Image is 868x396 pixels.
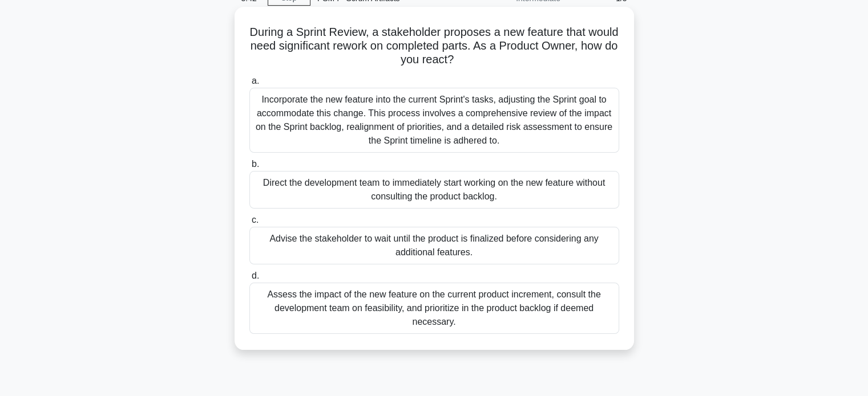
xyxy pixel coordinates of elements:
div: Assess the impact of the new feature on the current product increment, consult the development te... [249,283,619,334]
h5: During a Sprint Review, a stakeholder proposes a new feature that would need significant rework o... [248,25,620,67]
div: Direct the development team to immediately start working on the new feature without consulting th... [249,171,619,209]
div: Advise the stakeholder to wait until the product is finalized before considering any additional f... [249,227,619,264]
div: Incorporate the new feature into the current Sprint's tasks, adjusting the Sprint goal to accommo... [249,88,619,153]
span: d. [252,271,259,280]
span: b. [252,159,259,169]
span: a. [252,76,259,85]
span: c. [252,215,259,224]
